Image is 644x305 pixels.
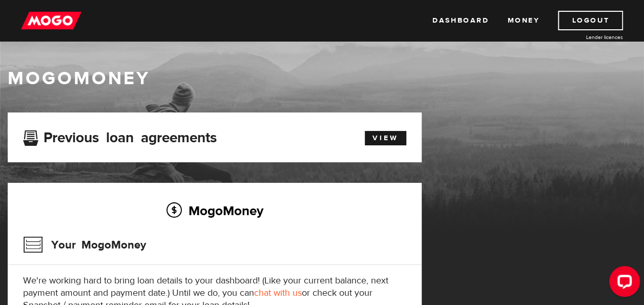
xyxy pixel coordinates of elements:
[601,262,644,305] iframe: LiveChat chat widget
[254,287,302,299] a: chat with us
[546,33,623,41] a: Lender licences
[507,11,539,30] a: Money
[23,200,406,221] h2: MogoMoney
[365,131,406,145] a: View
[23,129,217,143] h3: Previous loan agreements
[8,68,636,89] h1: MogoMoney
[21,11,81,30] img: mogo_logo-11ee424be714fa7cbb0f0f49df9e16ec.png
[558,11,623,30] a: Logout
[23,232,146,258] h3: Your MogoMoney
[432,11,489,30] a: Dashboard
